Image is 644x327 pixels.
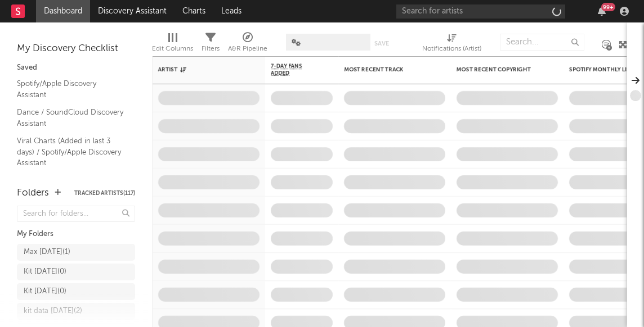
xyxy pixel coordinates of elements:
div: Notifications (Artist) [422,42,481,56]
a: Spotify/Apple Discovery Assistant [17,78,124,101]
div: Artist [158,66,243,73]
div: A&R Pipeline [228,28,267,61]
div: Kit [DATE] ( 0 ) [24,265,66,279]
div: Saved [17,61,135,75]
a: Kit [DATE](0) [17,283,135,300]
span: 7-Day Fans Added [271,63,316,76]
div: Folders [17,187,49,200]
div: 99 + [601,3,615,11]
div: A&R Pipeline [228,42,267,56]
div: Filters [202,42,220,56]
a: Max [DATE](1) [17,244,135,261]
div: Filters [202,28,220,61]
a: Dance / SoundCloud Discovery Assistant [17,106,124,129]
div: My Discovery Checklist [17,42,135,56]
button: Tracked Artists(117) [74,190,135,196]
div: Most Recent Copyright [457,66,541,73]
input: Search for artists [396,4,565,19]
div: Most Recent Track [344,66,428,73]
div: Kit [DATE] ( 0 ) [24,285,66,298]
div: kit data [DATE] ( 2 ) [24,305,82,318]
button: 99+ [598,7,606,16]
a: Kit [DATE](0) [17,264,135,280]
div: Max [DATE] ( 1 ) [24,246,70,259]
div: Edit Columns [152,28,193,61]
input: Search... [500,34,584,51]
a: kit data [DATE](2) [17,303,135,320]
div: My Folders [17,228,135,241]
div: Notifications (Artist) [422,28,481,61]
a: Viral Charts (Added in last 3 days) / Spotify/Apple Discovery Assistant [17,135,124,169]
button: Save [374,40,389,47]
input: Search for folders... [17,206,135,222]
div: Edit Columns [152,42,193,56]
